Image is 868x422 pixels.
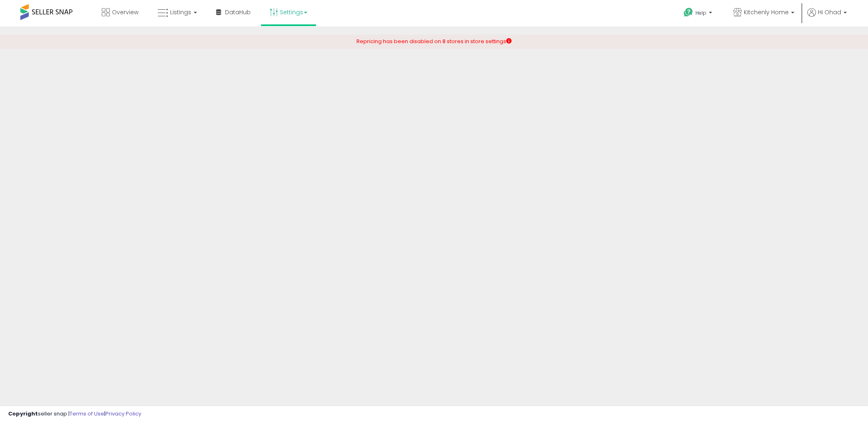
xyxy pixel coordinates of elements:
[807,8,847,26] a: Hi Ohad
[677,1,720,26] a: Help
[683,7,693,17] i: Get Help
[695,9,706,16] span: Help
[112,8,138,16] span: Overview
[818,8,841,16] span: Hi Ohad
[170,8,191,16] span: Listings
[356,38,512,46] div: Repricing has been disabled on 8 stores in store settings
[225,8,251,16] span: DataHub
[744,8,789,16] span: Kitchenly Home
